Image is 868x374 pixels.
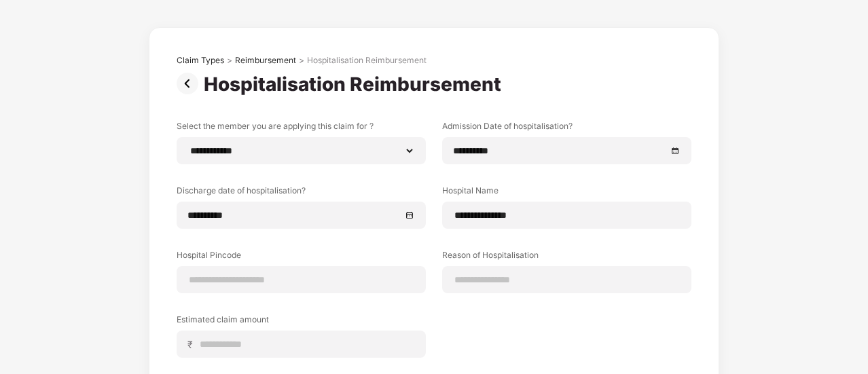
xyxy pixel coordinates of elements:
div: Hospitalisation Reimbursement [307,55,427,66]
label: Select the member you are applying this claim for ? [177,120,426,137]
div: Hospitalisation Reimbursement [204,73,507,96]
img: svg+xml;base64,PHN2ZyBpZD0iUHJldi0zMngzMiIgeG1sbnM9Imh0dHA6Ly93d3cudzMub3JnLzIwMDAvc3ZnIiB3aWR0aD... [177,73,204,94]
label: Discharge date of hospitalisation? [177,185,426,202]
label: Admission Date of hospitalisation? [442,120,691,137]
div: > [299,55,304,66]
label: Hospital Pincode [177,249,426,266]
label: Hospital Name [442,185,691,202]
div: Reimbursement [235,55,296,66]
div: Claim Types [177,55,224,66]
span: ₹ [187,338,198,351]
label: Reason of Hospitalisation [442,249,691,266]
div: > [227,55,232,66]
label: Estimated claim amount [177,314,426,331]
